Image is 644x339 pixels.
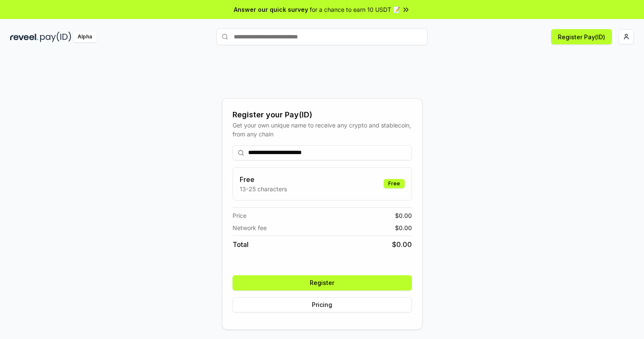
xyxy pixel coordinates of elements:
[240,184,287,193] p: 13-25 characters
[551,29,612,44] button: Register Pay(ID)
[234,5,308,14] span: Answer our quick survey
[233,223,267,232] span: Network fee
[240,174,287,184] h3: Free
[233,109,412,121] div: Register your Pay(ID)
[392,239,412,250] span: $ 0.00
[395,223,412,232] span: $ 0.00
[395,211,412,220] span: $ 0.00
[384,179,405,188] div: Free
[233,239,249,250] span: Total
[40,32,71,42] img: pay_id
[10,32,38,42] img: reveel_dark
[233,211,246,220] span: Price
[310,5,400,14] span: for a chance to earn 10 USDT 📝
[73,32,97,42] div: Alpha
[233,275,412,290] button: Register
[233,121,412,138] div: Get your own unique name to receive any crypto and stablecoin, from any chain
[233,297,412,312] button: Pricing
